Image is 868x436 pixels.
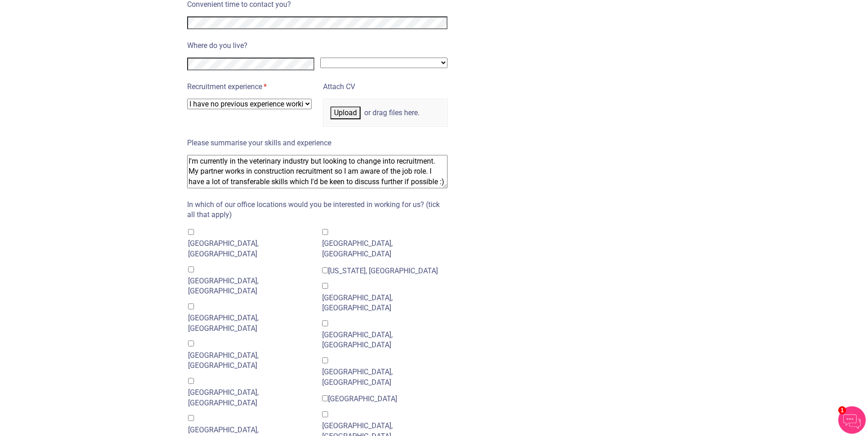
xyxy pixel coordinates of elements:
[188,276,313,297] div: [GEOGRAPHIC_DATA], [GEOGRAPHIC_DATA]
[187,135,448,149] label: Please summarise your skills and experience
[187,58,315,70] input: State / Province / Region
[187,79,312,92] label: Recruitment experience
[188,340,194,346] input: [GEOGRAPHIC_DATA], [GEOGRAPHIC_DATA]
[838,406,846,414] span: 1
[322,395,328,401] input: [GEOGRAPHIC_DATA]
[322,239,447,259] div: [GEOGRAPHIC_DATA], [GEOGRAPHIC_DATA]
[322,411,328,417] input: [GEOGRAPHIC_DATA], [GEOGRAPHIC_DATA]
[188,266,194,272] input: [GEOGRAPHIC_DATA], [GEOGRAPHIC_DATA]
[322,367,447,388] div: [GEOGRAPHIC_DATA], [GEOGRAPHIC_DATA]
[188,229,194,235] input: [GEOGRAPHIC_DATA], [GEOGRAPHIC_DATA]
[322,320,328,326] input: [GEOGRAPHIC_DATA], [GEOGRAPHIC_DATA]
[328,394,397,404] div: [GEOGRAPHIC_DATA]
[187,197,448,220] legend: In which of our office locations would you be interested in working for us? (tick all that apply)
[188,388,313,408] div: [GEOGRAPHIC_DATA], [GEOGRAPHIC_DATA]
[328,266,438,276] div: [US_STATE], [GEOGRAPHIC_DATA]
[334,108,357,117] span: Upload
[188,313,313,334] div: [GEOGRAPHIC_DATA], [GEOGRAPHIC_DATA]
[320,58,448,68] select: Country
[322,283,328,289] input: [GEOGRAPHIC_DATA], [GEOGRAPHIC_DATA]
[188,378,194,384] input: [GEOGRAPHIC_DATA], [GEOGRAPHIC_DATA]
[188,351,313,371] div: [GEOGRAPHIC_DATA], [GEOGRAPHIC_DATA]
[322,293,447,314] div: [GEOGRAPHIC_DATA], [GEOGRAPHIC_DATA]
[323,79,447,92] label: Attach CV
[330,106,361,119] button: Upload
[364,108,420,118] span: or drag files here.
[322,267,328,273] input: [US_STATE], [GEOGRAPHIC_DATA]
[188,303,194,309] input: [GEOGRAPHIC_DATA], [GEOGRAPHIC_DATA]
[322,229,328,235] input: [GEOGRAPHIC_DATA], [GEOGRAPHIC_DATA]
[188,415,194,421] input: [GEOGRAPHIC_DATA], [GEOGRAPHIC_DATA]
[188,239,313,259] div: [GEOGRAPHIC_DATA], [GEOGRAPHIC_DATA]
[322,357,328,363] input: [GEOGRAPHIC_DATA], [GEOGRAPHIC_DATA]
[838,406,866,434] img: Chatbot
[187,38,448,51] legend: Where do you live?
[322,330,447,351] div: [GEOGRAPHIC_DATA], [GEOGRAPHIC_DATA]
